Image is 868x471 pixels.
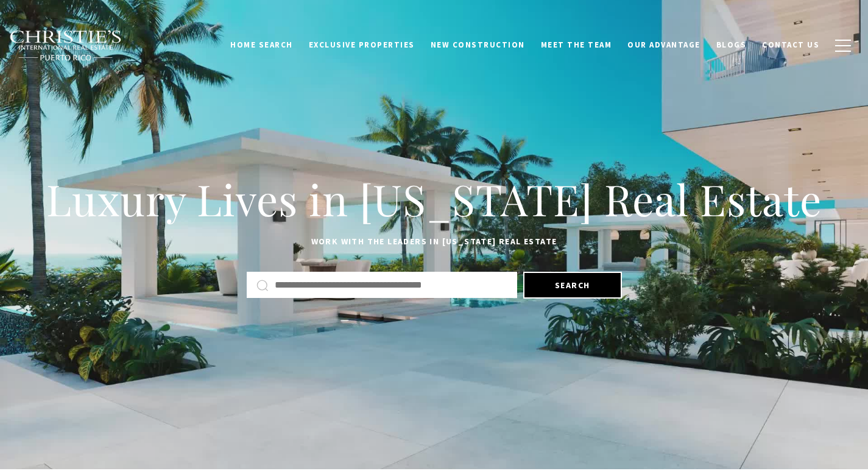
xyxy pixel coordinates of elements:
a: New Construction [423,34,533,57]
a: Home Search [222,34,301,57]
a: Blogs [708,34,755,57]
a: Our Advantage [619,34,708,57]
a: Exclusive Properties [301,34,423,57]
span: Exclusive Properties [309,40,415,50]
p: Work with the leaders in [US_STATE] Real Estate [38,235,830,249]
button: Search [523,272,622,299]
span: Contact Us [762,40,819,50]
span: Our Advantage [627,40,700,50]
h1: Luxury Lives in [US_STATE] Real Estate [38,172,830,226]
span: Blogs [716,40,747,50]
span: New Construction [431,40,525,50]
a: Meet the Team [533,34,620,57]
img: Christie's International Real Estate black text logo [9,30,122,62]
